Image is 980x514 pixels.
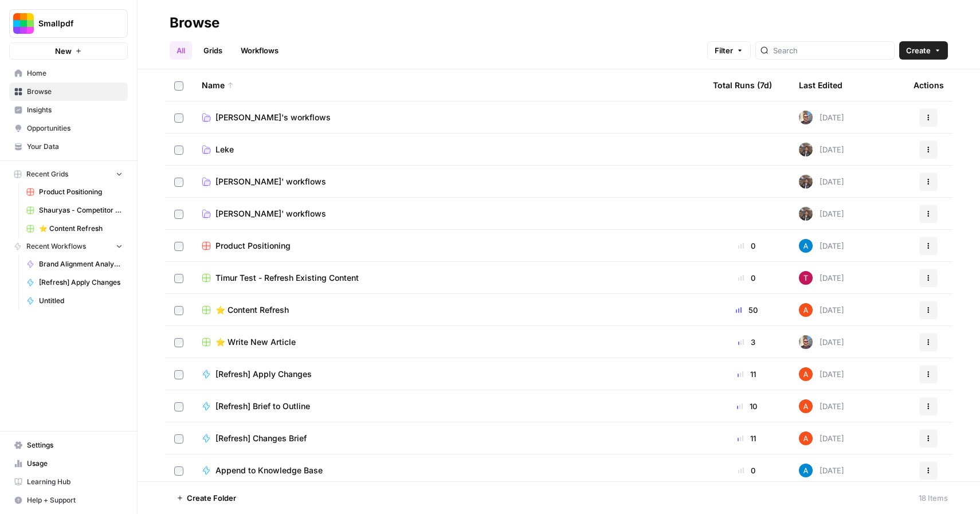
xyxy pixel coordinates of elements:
[799,431,813,445] img: cje7zb9ux0f2nqyv5qqgv3u0jxek
[215,176,326,187] span: [PERSON_NAME]' workflows
[202,240,695,252] a: Product Positioning
[170,14,219,32] div: Browse
[9,436,128,454] a: Settings
[202,304,695,316] a: ⭐️ Content Refresh
[799,111,813,124] img: 12lpmarulu2z3pnc3j6nly8e5680
[713,433,781,444] div: 11
[799,271,844,285] div: [DATE]
[215,401,310,412] span: [Refresh] Brief to Outline
[799,335,813,349] img: 12lpmarulu2z3pnc3j6nly8e5680
[9,491,128,509] button: Help + Support
[202,401,695,412] a: [Refresh] Brief to Outline
[906,45,931,56] span: Create
[713,465,781,476] div: 0
[9,42,128,60] button: New
[39,259,123,269] span: Brand Alignment Analyzer
[9,101,128,119] a: Insights
[799,111,844,124] div: [DATE]
[799,303,813,317] img: cje7zb9ux0f2nqyv5qqgv3u0jxek
[9,64,128,83] a: Home
[707,41,751,60] button: Filter
[215,272,359,284] span: Timur Test - Refresh Existing Content
[799,143,844,156] div: [DATE]
[39,223,123,234] span: ⭐️ Content Refresh
[234,41,285,60] a: Workflows
[27,123,123,134] span: Opportunities
[27,458,123,469] span: Usage
[202,69,695,101] div: Name
[202,112,695,123] a: [PERSON_NAME]'s workflows
[914,69,944,101] div: Actions
[715,45,733,56] span: Filter
[21,292,128,310] a: Untitled
[799,335,844,349] div: [DATE]
[799,271,813,285] img: 1ga1g8iuvltz7gpjef3hjktn8a1g
[202,336,695,348] a: ⭐️ Write New Article
[27,477,123,487] span: Learning Hub
[799,303,844,317] div: [DATE]
[9,9,128,38] button: Workspace: Smallpdf
[39,296,123,306] span: Untitled
[799,367,844,381] div: [DATE]
[197,41,229,60] a: Grids
[215,144,234,155] span: Leke
[713,272,781,284] div: 0
[9,473,128,491] a: Learning Hub
[215,112,331,123] span: [PERSON_NAME]'s workflows
[713,401,781,412] div: 10
[799,143,813,156] img: yxnc04dkqktdkzli2cw8vvjrdmdz
[919,492,948,504] div: 18 Items
[799,239,844,253] div: [DATE]
[27,87,123,97] span: Browse
[799,207,813,221] img: yxnc04dkqktdkzli2cw8vvjrdmdz
[9,83,128,101] a: Browse
[27,142,123,152] span: Your Data
[799,175,844,189] div: [DATE]
[799,399,844,413] div: [DATE]
[215,336,296,348] span: ⭐️ Write New Article
[21,183,128,201] a: Product Positioning
[215,304,289,316] span: ⭐️ Content Refresh
[21,201,128,219] a: Shauryas - Competitor Analysis (Different Languages) Grid
[202,144,695,155] a: Leke
[13,13,34,34] img: Smallpdf Logo
[799,431,844,445] div: [DATE]
[799,367,813,381] img: cje7zb9ux0f2nqyv5qqgv3u0jxek
[27,105,123,115] span: Insights
[9,138,128,156] a: Your Data
[202,465,695,476] a: Append to Knowledge Base
[21,255,128,273] a: Brand Alignment Analyzer
[713,69,772,101] div: Total Runs (7d)
[26,169,68,179] span: Recent Grids
[27,68,123,79] span: Home
[799,464,844,477] div: [DATE]
[713,368,781,380] div: 11
[713,240,781,252] div: 0
[9,166,128,183] button: Recent Grids
[215,433,307,444] span: [Refresh] Changes Brief
[202,176,695,187] a: [PERSON_NAME]' workflows
[202,272,695,284] a: Timur Test - Refresh Existing Content
[187,492,236,504] span: Create Folder
[215,368,312,380] span: [Refresh] Apply Changes
[38,18,108,29] span: Smallpdf
[773,45,889,56] input: Search
[27,495,123,505] span: Help + Support
[799,207,844,221] div: [DATE]
[21,273,128,292] a: [Refresh] Apply Changes
[21,219,128,238] a: ⭐️ Content Refresh
[9,119,128,138] a: Opportunities
[202,433,695,444] a: [Refresh] Changes Brief
[215,208,326,219] span: [PERSON_NAME]' workflows
[799,399,813,413] img: cje7zb9ux0f2nqyv5qqgv3u0jxek
[170,489,243,507] button: Create Folder
[39,187,123,197] span: Product Positioning
[215,240,291,252] span: Product Positioning
[202,208,695,219] a: [PERSON_NAME]' workflows
[713,304,781,316] div: 50
[799,69,842,101] div: Last Edited
[26,241,86,252] span: Recent Workflows
[799,239,813,253] img: o3cqybgnmipr355j8nz4zpq1mc6x
[202,368,695,380] a: [Refresh] Apply Changes
[9,454,128,473] a: Usage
